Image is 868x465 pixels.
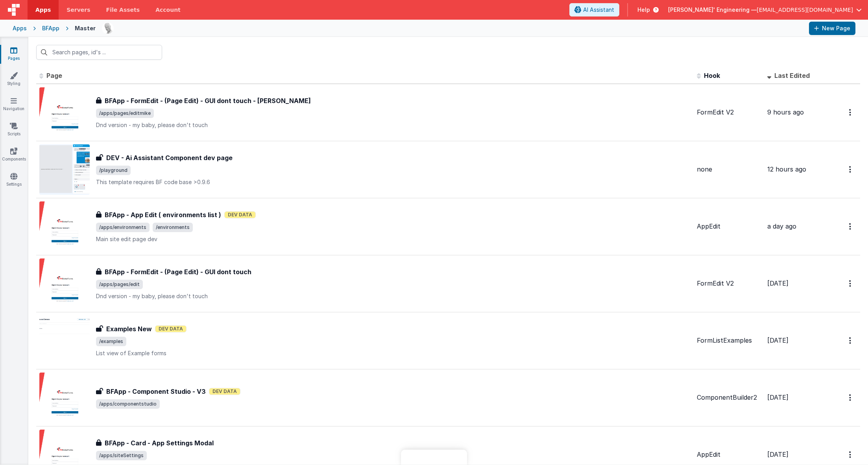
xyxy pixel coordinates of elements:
[757,6,853,14] span: [EMAIL_ADDRESS][DOMAIN_NAME]
[106,324,152,334] h3: Examples New
[96,451,147,460] span: /apps/siteSettings
[697,393,761,402] div: ComponentBuilder2
[774,72,810,79] span: Last Edited
[809,22,855,35] button: New Page
[224,211,256,218] span: Dev Data
[668,6,862,14] button: [PERSON_NAME]' Engineering — [EMAIL_ADDRESS][DOMAIN_NAME]
[767,450,789,458] span: [DATE]
[767,108,804,116] span: 9 hours ago
[697,450,761,459] div: AppEdit
[96,109,154,118] span: /apps/pages/editmike
[96,399,160,409] span: /apps/componentstudio
[96,280,143,289] span: /apps/pages/edit
[66,6,90,14] span: Servers
[105,96,311,105] h3: BFApp - FormEdit - (Page Edit) - GUI dont touch - [PERSON_NAME]
[75,24,96,32] div: Master
[697,165,761,174] div: none
[844,275,857,292] button: Options
[105,210,221,220] h3: BFApp - App Edit ( environments list )
[35,6,51,14] span: Apps
[844,389,857,406] button: Options
[153,223,193,232] span: /environments
[96,223,150,232] span: /apps/environments
[844,104,857,120] button: Options
[105,438,214,448] h3: BFApp - Card - App Settings Modal
[96,121,691,129] p: Dnd version - my baby, please don't touch
[583,6,614,14] span: AI Assistant
[704,72,720,79] span: Hook
[844,332,857,349] button: Options
[697,108,761,117] div: FormEdit V2
[96,166,131,175] span: /playground
[106,387,206,396] h3: BFApp - Component Studio - V3
[697,279,761,288] div: FormEdit V2
[668,6,757,14] span: [PERSON_NAME]' Engineering —
[13,24,27,32] div: Apps
[697,222,761,231] div: AppEdit
[767,393,789,401] span: [DATE]
[697,336,761,345] div: FormListExamples
[767,279,789,287] span: [DATE]
[637,6,650,14] span: Help
[844,447,857,463] button: Options
[844,161,857,177] button: Options
[46,72,62,79] span: Page
[844,218,857,234] button: Options
[767,165,806,173] span: 12 hours ago
[767,222,796,230] span: a day ago
[106,6,140,14] span: File Assets
[155,325,187,332] span: Dev Data
[96,337,126,346] span: /examples
[105,267,251,277] h3: BFApp - FormEdit - (Page Edit) - GUI dont touch
[96,235,691,243] p: Main site edit page dev
[42,24,59,32] div: BFApp
[96,292,691,300] p: Dnd version - my baby, please don't touch
[96,178,691,186] p: This template requires BF code base >0.9.6
[767,336,789,344] span: [DATE]
[106,153,233,162] h3: DEV - Ai Assistant Component dev page
[209,388,240,395] span: Dev Data
[102,23,113,34] img: 11ac31fe5dc3d0eff3fbbbf7b26fa6e1
[96,349,691,357] p: List view of Example forms
[36,45,162,60] input: Search pages, id's ...
[569,3,619,17] button: AI Assistant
